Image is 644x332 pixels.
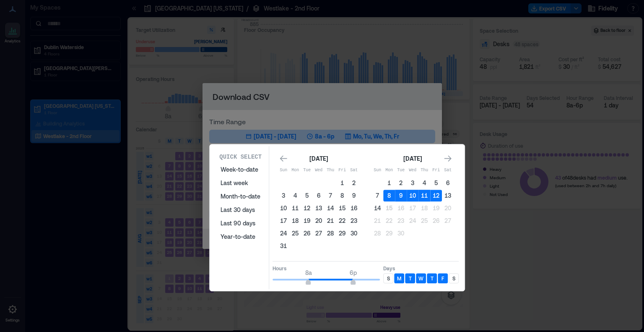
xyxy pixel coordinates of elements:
span: 6p [350,269,357,276]
button: 27 [442,215,454,227]
button: Go to next month [442,153,454,165]
button: 14 [371,202,383,214]
button: Last week [216,176,265,190]
th: Tuesday [395,165,407,176]
button: 7 [325,190,336,201]
button: 19 [301,215,313,227]
th: Tuesday [301,165,313,176]
th: Thursday [325,165,336,176]
th: Friday [430,165,442,176]
span: 8a [305,269,312,276]
p: Sun [278,167,289,174]
p: Fri [430,167,442,174]
p: Sat [348,167,360,174]
button: 10 [278,202,289,214]
p: Quick Select [219,153,262,161]
button: 2 [348,177,360,189]
p: S [387,275,390,282]
button: 30 [348,227,360,239]
button: 22 [383,215,395,227]
button: 29 [383,227,395,239]
button: Last 90 days [216,217,265,230]
button: 17 [407,202,418,214]
button: 11 [418,190,430,201]
button: 15 [383,202,395,214]
th: Wednesday [313,165,325,176]
button: 6 [442,177,454,189]
button: 31 [278,240,289,252]
p: F [441,275,444,282]
button: 15 [336,202,348,214]
th: Friday [336,165,348,176]
button: 13 [313,202,325,214]
button: 2 [395,177,407,189]
p: Sat [442,167,454,174]
th: Sunday [371,165,383,176]
button: 28 [371,227,383,239]
p: W [418,275,423,282]
button: 30 [395,227,407,239]
th: Sunday [278,165,289,176]
button: 10 [407,190,418,201]
button: 12 [301,202,313,214]
p: T [431,275,434,282]
button: Last 30 days [216,203,265,217]
p: Fri [336,167,348,174]
button: 5 [301,190,313,201]
button: 3 [278,190,289,201]
button: 21 [371,215,383,227]
th: Thursday [418,165,430,176]
button: 9 [395,190,407,201]
p: Thu [418,167,430,174]
p: Wed [407,167,418,174]
p: T [409,275,412,282]
p: Tue [301,167,313,174]
p: Wed [313,167,325,174]
p: Tue [395,167,407,174]
p: Sun [371,167,383,174]
th: Saturday [348,165,360,176]
button: 13 [442,190,454,201]
button: 25 [289,227,301,239]
button: 5 [430,177,442,189]
button: 1 [383,177,395,189]
button: 24 [278,227,289,239]
p: M [397,275,401,282]
p: Thu [325,167,336,174]
button: 23 [348,215,360,227]
button: Year-to-date [216,230,265,243]
button: 23 [395,215,407,227]
div: [DATE] [401,154,424,164]
button: 16 [348,202,360,214]
button: 9 [348,190,360,201]
button: 16 [395,202,407,214]
button: 29 [336,227,348,239]
button: 20 [442,202,454,214]
button: 26 [301,227,313,239]
button: 18 [289,215,301,227]
button: Week-to-date [216,163,265,176]
button: 28 [325,227,336,239]
button: 1 [336,177,348,189]
button: 4 [289,190,301,201]
button: 22 [336,215,348,227]
th: Monday [289,165,301,176]
p: Days [383,265,459,272]
button: Go to previous month [278,153,289,165]
p: Mon [383,167,395,174]
button: 6 [313,190,325,201]
button: 4 [418,177,430,189]
button: 8 [336,190,348,201]
p: Mon [289,167,301,174]
button: 24 [407,215,418,227]
button: Month-to-date [216,190,265,203]
th: Saturday [442,165,454,176]
p: Hours [273,265,380,272]
button: 14 [325,202,336,214]
button: 17 [278,215,289,227]
th: Monday [383,165,395,176]
button: 7 [371,190,383,201]
button: 8 [383,190,395,201]
button: 25 [418,215,430,227]
button: 26 [430,215,442,227]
